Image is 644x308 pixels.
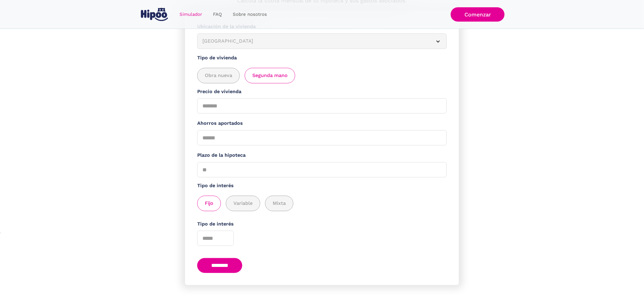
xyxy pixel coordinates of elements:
[197,220,447,228] label: Tipo de interés
[197,182,447,190] label: Tipo de interés
[197,88,447,96] label: Precio de vivienda
[174,9,208,20] a: Simulador
[451,7,505,22] a: Comenzar
[233,200,253,207] span: Variable
[197,33,447,49] article: [GEOGRAPHIC_DATA]
[227,9,272,20] a: Sobre nosotros
[202,37,427,45] div: [GEOGRAPHIC_DATA]
[197,54,447,62] label: Tipo de vivienda
[197,68,447,83] div: add_description_here
[197,196,447,211] div: add_description_here
[197,120,447,127] label: Ahorros aportados
[273,200,286,207] span: Mixta
[205,72,232,79] span: Obra nueva
[197,152,447,159] label: Plazo de la hipoteca
[208,9,227,20] a: FAQ
[139,5,169,23] a: home
[205,200,213,207] span: Fijo
[252,72,288,79] span: Segunda mano
[185,11,459,285] form: Simulador Form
